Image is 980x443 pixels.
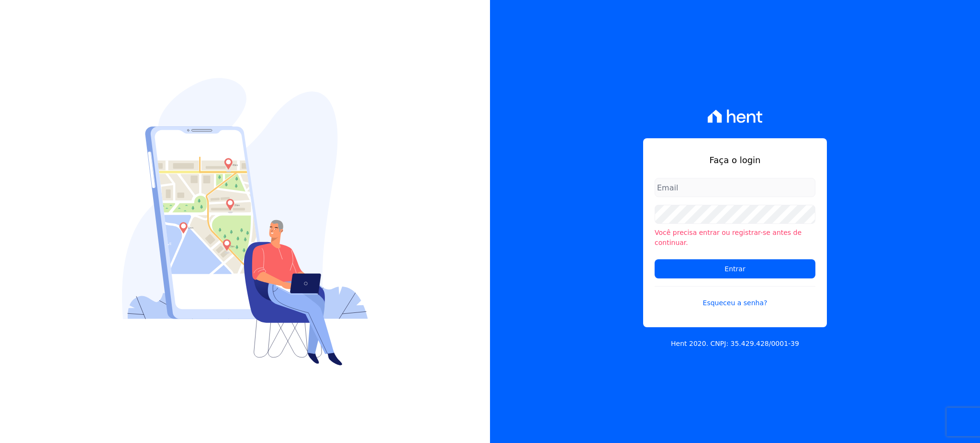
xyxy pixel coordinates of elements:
p: Hent 2020. CNPJ: 35.429.428/0001-39 [671,339,799,349]
img: Login [122,78,368,365]
h1: Faça o login [655,154,815,166]
input: Email [655,178,815,197]
li: Você precisa entrar ou registrar-se antes de continuar. [655,228,815,248]
input: Entrar [655,259,815,278]
a: Esqueceu a senha? [655,286,815,308]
